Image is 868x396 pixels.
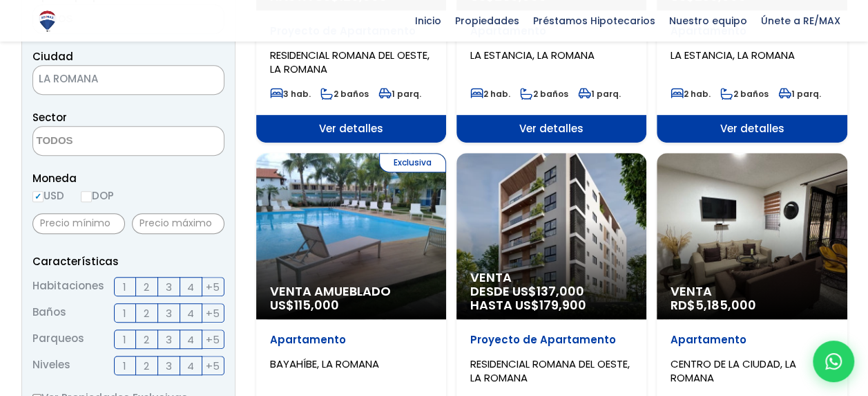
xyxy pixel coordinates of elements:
[671,357,796,385] span: CENTRO DE LA CIUDAD, LA ROMANA
[32,170,224,187] span: Moneda
[671,296,756,314] span: RD$
[33,127,167,156] textarea: Search
[256,115,446,143] span: Ver detalles
[32,277,104,296] span: Habitaciones
[206,357,220,375] span: +5
[470,285,633,312] span: DESDE US$
[470,333,633,347] p: Proyecto de Apartamento
[32,49,73,64] span: Ciudad
[32,213,125,234] input: Precio mínimo
[144,278,149,296] span: 2
[166,357,172,375] span: 3
[320,88,369,100] span: 2 baños
[206,331,220,348] span: +5
[144,331,149,348] span: 2
[203,74,210,87] span: ×
[470,357,630,385] span: RESIDENCIAL ROMANA DEL OESTE, LA ROMANA
[539,296,586,314] span: 179,900
[270,333,432,347] p: Apartamento
[123,305,126,322] span: 1
[657,115,847,143] span: Ver detalles
[187,357,194,375] span: 4
[187,331,194,348] span: 4
[132,213,224,234] input: Precio máximo
[578,88,621,100] span: 1 parq.
[270,48,430,76] span: RESIDENCIAL ROMANA DEL OESTE, LA ROMANA
[32,187,64,204] label: USD
[294,296,339,314] span: 115,000
[35,9,59,33] img: Logo de REMAX
[144,305,149,322] span: 2
[32,65,224,95] span: LA ROMANA
[778,88,821,100] span: 1 parq.
[537,282,584,300] span: 137,000
[270,296,339,314] span: US$
[470,271,633,285] span: Venta
[470,298,633,312] span: HASTA US$
[32,303,66,323] span: Baños
[32,330,84,349] span: Parqueos
[526,10,662,31] span: Préstamos Hipotecarios
[470,48,595,62] span: LA ESTANCIA, LA ROMANA
[123,331,126,348] span: 1
[662,10,754,31] span: Nuestro equipo
[520,88,568,100] span: 2 baños
[32,356,70,375] span: Niveles
[81,187,114,204] label: DOP
[379,153,446,172] span: Exclusiva
[695,296,756,314] span: 5,185,000
[456,115,646,143] span: Ver detalles
[32,191,44,202] input: USD
[33,69,189,89] span: LA ROMANA
[671,285,833,298] span: Venta
[123,278,126,296] span: 1
[270,285,432,298] span: Venta Amueblado
[32,110,67,125] span: Sector
[671,48,795,62] span: LA ESTANCIA, LA ROMANA
[187,278,194,296] span: 4
[189,69,210,91] button: Remove all items
[378,88,421,100] span: 1 parq.
[166,331,172,348] span: 3
[166,305,172,322] span: 3
[206,305,220,322] span: +5
[754,10,847,31] span: Únete a RE/MAX
[123,357,126,375] span: 1
[81,191,92,202] input: DOP
[671,88,711,100] span: 2 hab.
[270,88,311,100] span: 3 hab.
[144,357,149,375] span: 2
[206,278,220,296] span: +5
[470,88,510,100] span: 2 hab.
[408,10,448,31] span: Inicio
[32,253,224,270] p: Características
[187,305,194,322] span: 4
[720,88,769,100] span: 2 baños
[270,357,379,371] span: BAYAHÍBE, LA ROMANA
[166,278,172,296] span: 3
[671,333,833,347] p: Apartamento
[448,10,526,31] span: Propiedades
